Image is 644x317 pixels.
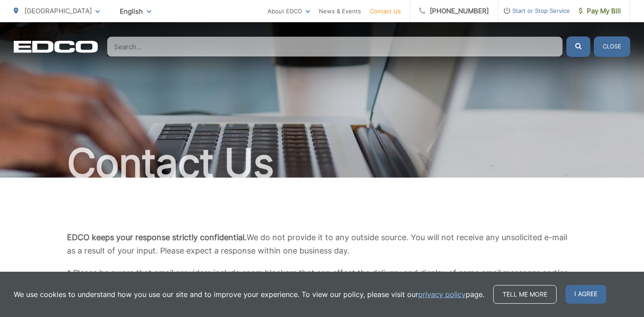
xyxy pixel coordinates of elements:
[370,6,401,16] a: Contact Us
[594,36,630,57] button: Close
[113,4,158,19] span: English
[24,7,92,15] span: [GEOGRAPHIC_DATA]
[67,233,247,242] b: EDCO keeps your response strictly confidential.
[14,40,98,53] a: EDCD logo. Return to the homepage.
[67,231,577,258] p: We do not provide it to any outside source. You will not receive any unsolicited e-mail as a resu...
[579,6,621,16] span: Pay My Bill
[566,36,590,57] button: Submit the search query.
[418,289,466,300] a: privacy policy
[14,141,630,186] h1: Contact Us
[565,285,606,304] span: I agree
[493,285,557,304] a: Tell me more
[267,6,310,16] a: About EDCO
[14,289,484,300] p: We use cookies to understand how you use our site and to improve your experience. To view our pol...
[107,36,563,57] input: Search
[319,6,361,16] a: News & Events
